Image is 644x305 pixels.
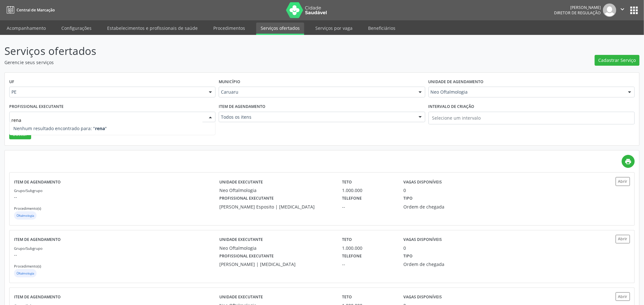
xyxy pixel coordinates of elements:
label: Unidade executante [219,177,263,187]
button: Cadastrar Serviço [595,55,640,66]
label: Teto [342,292,352,302]
span: Caruaru [221,89,412,95]
div: Neo Oftalmologia [219,187,333,194]
a: Serviços por vaga [311,23,357,34]
p: Serviços ofertados [4,43,449,59]
label: Item de agendamento [14,235,61,245]
div: 1.000.000 [342,245,394,251]
div: [PERSON_NAME] [554,5,601,10]
input: Selecione um intervalo [428,112,635,124]
label: Intervalo de criação [428,102,475,112]
div: 1.000.000 [342,187,394,194]
span: Neo Oftalmologia [431,89,622,95]
small: Procedimento(s) [14,206,41,211]
button:  [616,3,628,17]
label: Teto [342,235,352,245]
div: 0 [403,245,406,251]
a: Acompanhamento [2,23,50,34]
label: Vagas disponíveis [403,235,442,245]
label: Vagas disponíveis [403,292,442,302]
button: Abrir [616,235,630,243]
label: Tipo [403,194,413,203]
small: Grupo/Subgrupo [14,188,43,193]
label: Unidade executante [219,292,263,302]
strong: rena [95,125,105,131]
p: -- [14,251,219,258]
a: Central de Marcação [4,5,55,15]
small: Procedimento(s) [14,264,41,269]
a: print [622,155,635,168]
label: Vagas disponíveis [403,177,442,187]
label: Item de agendamento [219,102,265,112]
p: Gerencie seus serviços [4,59,449,66]
i:  [619,6,626,13]
span: Central de Marcação [17,7,55,13]
label: Telefone [342,251,362,261]
label: Profissional executante [9,102,64,112]
span: Diretor de regulação [554,10,601,16]
small: Oftalmologia [17,214,34,218]
img: img [603,3,616,17]
span: Cadastrar Serviço [599,57,636,63]
label: UF [9,77,14,87]
div: Neo Oftalmologia [219,245,333,251]
i: print [625,158,632,165]
label: Unidade executante [219,235,263,245]
small: Grupo/Subgrupo [14,246,43,251]
div: 0 [403,187,406,194]
label: Tipo [403,251,413,261]
p: -- [14,194,219,200]
input: Selecione um profissional [11,114,202,127]
label: Unidade de agendamento [428,77,484,87]
label: Teto [342,177,352,187]
span: PE [11,89,202,95]
div: Ordem de chegada [403,261,487,268]
label: Item de agendamento [14,292,61,302]
button: apps [628,5,640,16]
small: Oftalmologia [17,271,34,275]
a: Procedimentos [209,23,250,34]
label: Município [219,77,240,87]
label: Profissional executante [219,194,274,203]
div: Ordem de chegada [403,203,487,210]
button: Abrir [616,292,630,301]
button: Abrir [616,177,630,186]
a: Serviços ofertados [256,23,304,35]
a: Beneficiários [364,23,400,34]
a: Estabelecimentos e profissionais de saúde [103,23,202,34]
label: Item de agendamento [14,177,61,187]
div: [PERSON_NAME] | [MEDICAL_DATA] [219,261,333,268]
span: Nenhum resultado encontrado para: " " [13,125,107,131]
label: Profissional executante [219,251,274,261]
a: Configurações [57,23,96,34]
label: Telefone [342,194,362,203]
div: [PERSON_NAME] Esposito | [MEDICAL_DATA] [219,203,333,210]
span: Todos os itens [221,114,412,120]
div: -- [342,261,394,268]
div: -- [342,203,394,210]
